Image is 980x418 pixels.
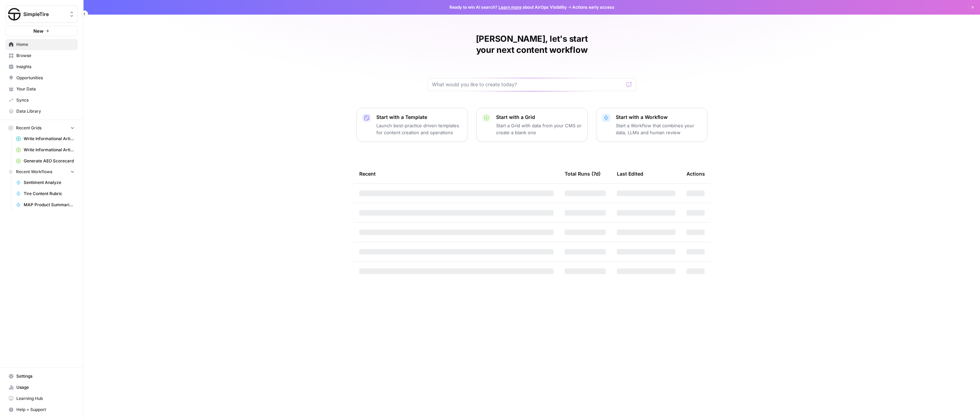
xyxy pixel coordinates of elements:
span: Your Data [16,86,75,92]
span: Data Library [16,108,75,114]
button: Start with a TemplateLaunch best-practice driven templates for content creation and operations [356,108,468,142]
p: Launch best-practice driven templates for content creation and operations [376,122,462,136]
span: Browse [16,53,75,59]
span: New [33,27,44,34]
a: Generate AEO Scorecard [13,155,78,167]
span: Home [16,41,75,48]
span: Learning Hub [16,395,75,402]
div: Last Edited [617,164,643,183]
button: Recent Workflows [6,167,78,177]
h1: [PERSON_NAME], let's start your next content workflow [428,33,636,56]
span: Sentiment Analyze [24,179,75,186]
a: Write Informational Articles [DATE] [13,133,78,144]
button: Start with a WorkflowStart a Workflow that combines your data, LLMs and human review [596,108,707,142]
span: Tire Content Rubric [24,191,75,197]
button: Help + Support [6,404,78,415]
button: Start with a GridStart a Grid with data from your CMS or create a blank one [476,108,588,142]
span: MAP Product Summarization [24,202,75,208]
button: Recent Grids [6,123,78,133]
p: Start with a Grid [496,114,582,121]
a: Usage [6,382,78,393]
div: Actions [687,164,705,183]
span: Usage [16,384,75,391]
p: Start with a Template [376,114,462,121]
div: Total Runs (7d) [565,164,601,183]
a: Sentiment Analyze [13,177,78,188]
button: Workspace: SimpleTire [6,6,78,23]
a: MAP Product Summarization [13,199,78,210]
span: Ready to win AI search? about AirOps Visibility [449,4,567,10]
span: Settings [16,373,75,379]
span: Recent Grids [16,125,41,131]
img: SimpleTire Logo [8,8,21,21]
p: Start a Workflow that combines your data, LLMs and human review [616,122,701,136]
span: Opportunities [16,75,75,81]
span: Insights [16,64,75,70]
span: Actions early access [572,4,614,10]
input: What would you like to create today? [432,81,624,88]
button: New [6,26,78,36]
a: Browse [6,50,78,61]
a: Insights [6,61,78,72]
span: Write Informational Articles [DATE] [24,136,75,142]
span: Recent Workflows [16,169,52,175]
a: Your Data [6,83,78,95]
a: Tire Content Rubric [13,188,78,199]
span: Write Informational Articles [DATE] [24,147,75,153]
a: Learning Hub [6,393,78,404]
a: Home [6,39,78,50]
a: Syncs [6,95,78,106]
p: Start with a Workflow [616,114,701,121]
a: Data Library [6,106,78,117]
a: Learn more [499,5,522,10]
p: Start a Grid with data from your CMS or create a blank one [496,122,582,136]
span: SimpleTire [23,11,65,18]
a: Write Informational Articles [DATE] [13,144,78,155]
a: Opportunities [6,72,78,83]
span: Help + Support [16,407,75,413]
a: Settings [6,371,78,382]
div: Recent [359,164,554,183]
span: Generate AEO Scorecard [24,158,75,164]
span: Syncs [16,97,75,103]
